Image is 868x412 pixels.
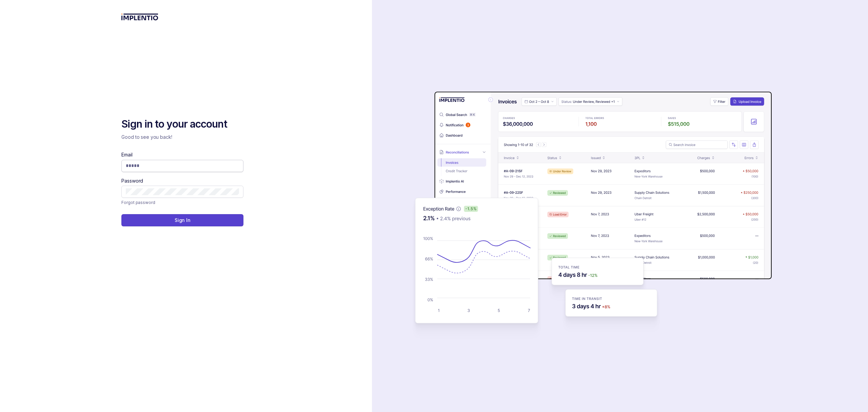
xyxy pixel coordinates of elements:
[121,117,243,131] h2: Sign in to your account
[121,199,155,206] p: Forgot password
[121,214,243,226] button: Sign In
[121,177,143,184] label: Password
[121,151,132,158] label: Email
[121,14,158,20] img: logo
[121,199,155,206] a: Link Forgot password
[121,134,243,141] p: Good to see you back!
[175,217,191,224] p: Sign In
[391,70,774,342] img: signin-background.svg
